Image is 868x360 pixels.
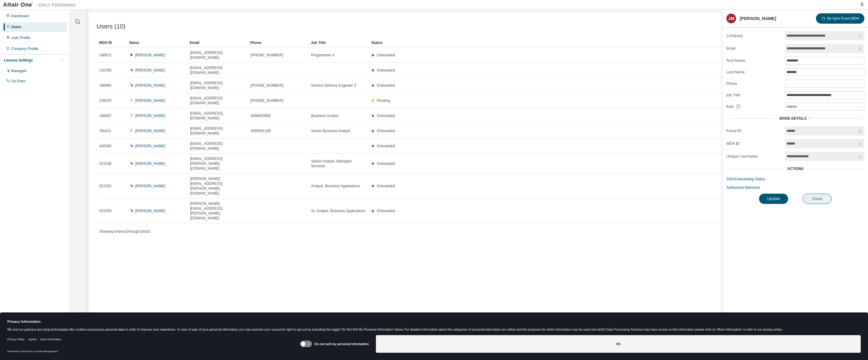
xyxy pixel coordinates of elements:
span: 6096591189 [251,128,271,133]
span: 350421 [99,128,111,133]
span: Onboarded [377,162,395,166]
a: [PERSON_NAME] [135,209,165,213]
span: [EMAIL_ADDRESS][DOMAIN_NAME] [190,111,245,121]
div: Users [11,25,21,29]
span: Analyst, Business Applications [311,184,360,188]
a: [PERSON_NAME] [135,129,165,133]
label: Last Name [726,70,781,75]
div: License Settings [4,58,33,63]
label: Unique Username [726,154,781,159]
span: [EMAIL_ADDRESS][DOMAIN_NAME] [190,96,245,105]
span: 210780 [99,68,111,73]
span: Programmer II [311,53,334,58]
span: [PERSON_NAME][EMAIL_ADDRESS][PERSON_NAME][DOMAIN_NAME] [190,201,245,221]
div: Status [371,38,826,48]
div: Admin [786,103,798,110]
a: [PERSON_NAME] [135,114,165,118]
div: Admin [785,103,864,110]
span: 248433 [99,98,111,103]
a: [PERSON_NAME] [135,83,165,88]
span: [EMAIL_ADDRESS][DOMAIN_NAME] [190,141,245,151]
div: Email [190,38,245,48]
span: [PERSON_NAME][EMAIL_ADDRESS][PERSON_NAME][DOMAIN_NAME] [190,176,245,196]
a: [PERSON_NAME] [135,53,165,57]
span: [PHONE_NUMBER] [251,83,283,88]
span: Onboarded [377,68,395,72]
label: MDH ID [726,141,781,146]
span: Onboarded [377,209,395,213]
span: Showing entries 1 through 10 of 10 [99,229,151,234]
span: Onboarded [377,129,395,133]
label: Phone [726,81,781,86]
label: First Name [726,58,781,63]
span: Role [726,104,734,109]
div: User Profile [11,35,30,40]
span: 521553 [99,208,111,213]
div: MDH ID [99,38,124,48]
span: 186672 [99,53,111,58]
span: Service Delivery Engineer 3 [311,83,356,88]
span: Onboarded [377,184,395,188]
button: Update [759,194,788,204]
span: [EMAIL_ADDRESS][DOMAIN_NAME] [190,126,245,136]
span: [EMAIL_ADDRESS][DOMAIN_NAME] [190,81,245,90]
a: [PERSON_NAME] [135,144,165,148]
button: Close [803,194,832,204]
span: Business Analyst [311,113,339,118]
span: 6098833900 [251,113,271,118]
div: Actions [787,166,804,171]
img: Altair One [3,2,79,8]
span: [EMAIL_ADDRESS][PERSON_NAME][DOMAIN_NAME] [190,156,245,171]
div: Phone [250,38,306,48]
a: [PERSON_NAME] [135,68,165,72]
span: Users (10) [97,23,125,30]
div: Job Title [311,38,367,48]
span: [EMAIL_ADDRESS][DOMAIN_NAME] [190,65,245,75]
span: 445360 [99,144,111,148]
div: Company Profile [11,46,38,51]
span: 521548 [99,161,111,166]
div: Dashboard [11,14,29,18]
label: Company [726,33,781,38]
button: Re-Sync from MDH [816,13,864,24]
div: [PERSON_NAME] [740,16,776,21]
span: Pending [377,98,390,103]
span: Senior Business Analyst [311,128,350,133]
span: Onboarded [377,114,395,118]
a: [PERSON_NAME] [135,184,165,188]
label: Portal ID [726,128,781,133]
span: [EMAIL_ADDRESS][DOMAIN_NAME] [190,50,245,60]
span: More Details [779,116,807,121]
span: [PHONE_NUMBER] [251,53,283,58]
span: Sr. Analyst, Business Applications [311,208,365,213]
a: [PERSON_NAME] [135,162,165,166]
span: 521552 [99,184,111,188]
span: Onboarded [377,83,395,88]
span: Onboarded [377,53,395,57]
span: [PHONE_NUMBER] [251,98,283,103]
span: Senior Analyst, Managed Services [311,159,366,168]
div: Name [129,38,185,48]
label: Email [726,46,781,51]
div: On Prem [11,79,26,84]
a: SSO/Onboarding Status [726,177,864,182]
a: [PERSON_NAME] [135,98,165,103]
label: Job Title [726,93,781,98]
div: JM [726,14,736,23]
span: 186666 [99,83,111,88]
span: Onboarded [377,144,395,148]
span: 186667 [99,113,111,118]
a: Authorized Machines [726,185,864,190]
div: Managed [11,68,26,73]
